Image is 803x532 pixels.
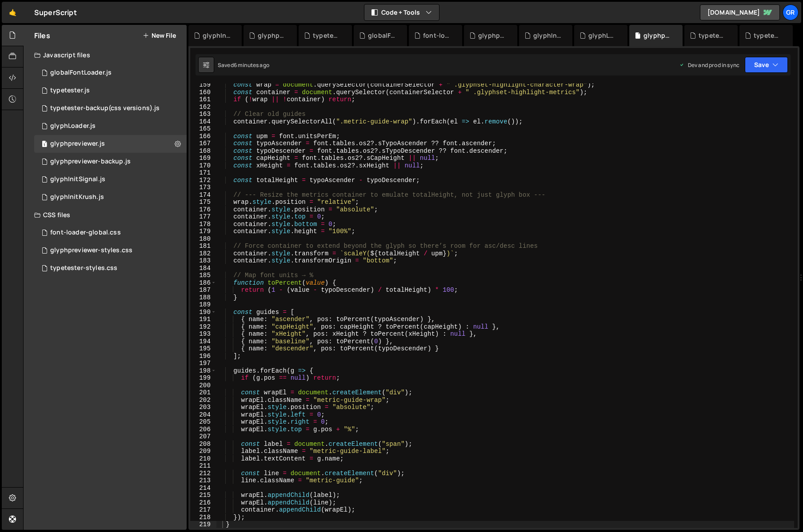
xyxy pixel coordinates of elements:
[50,264,117,272] div: typetester-styles.css
[143,32,176,39] button: New File
[190,374,216,382] div: 199
[50,193,104,201] div: glyphInitKrush.js
[190,448,216,455] div: 209
[190,118,216,126] div: 164
[34,99,187,117] div: 17017/47519.js
[34,7,77,18] div: SuperScript
[190,111,216,118] div: 163
[190,286,216,294] div: 187
[190,499,216,507] div: 216
[190,353,216,360] div: 196
[190,506,216,514] div: 217
[533,31,562,40] div: glyphInitSignal.js
[34,224,187,242] div: font-loader-global.css
[699,31,727,40] div: typetester-styles.css
[478,31,507,40] div: glyphpreviewer-styles.css
[190,96,216,103] div: 161
[34,135,187,153] div: 17017/47275.js
[34,242,187,259] div: 17017/47345.css
[190,177,216,184] div: 172
[190,169,216,177] div: 171
[190,294,216,302] div: 188
[588,31,617,40] div: glyphLoader.js
[258,31,286,40] div: glyphpreviewer-backup.js
[190,125,216,133] div: 165
[190,103,216,111] div: 162
[190,338,216,345] div: 194
[190,301,216,309] div: 189
[190,382,216,389] div: 200
[50,122,96,130] div: glyphLoader.js
[190,81,216,89] div: 159
[24,206,187,224] div: CSS files
[190,411,216,419] div: 204
[190,221,216,228] div: 178
[190,492,216,499] div: 215
[190,272,216,279] div: 185
[190,330,216,338] div: 193
[643,31,672,40] div: glyphpreviewer.js
[190,228,216,235] div: 179
[2,2,24,23] a: 🤙
[234,61,269,69] div: 6 minutes ago
[190,206,216,214] div: 176
[368,31,396,40] div: globalFontLoader.js
[34,117,187,135] div: 17017/47277.js
[190,235,216,243] div: 180
[190,418,216,426] div: 205
[34,153,187,171] div: 17017/47727.js
[218,61,269,69] div: Saved
[190,242,216,250] div: 181
[190,367,216,375] div: 198
[190,470,216,477] div: 212
[190,89,216,96] div: 160
[190,360,216,367] div: 197
[754,31,782,40] div: typetester.js
[190,147,216,155] div: 168
[190,316,216,323] div: 191
[190,309,216,316] div: 190
[190,250,216,258] div: 182
[190,265,216,272] div: 184
[190,184,216,191] div: 173
[190,426,216,433] div: 206
[190,199,216,206] div: 175
[190,433,216,441] div: 207
[700,4,780,20] a: [DOMAIN_NAME]
[50,229,121,237] div: font-loader-global.css
[679,61,739,69] div: Dev and prod in sync
[313,31,341,40] div: typetester-backup(css versions).js
[190,257,216,265] div: 183
[190,484,216,492] div: 214
[190,279,216,287] div: 186
[50,140,105,148] div: glyphpreviewer.js
[190,462,216,470] div: 211
[42,141,47,148] span: 1
[24,46,187,64] div: Javascript files
[190,441,216,448] div: 208
[190,133,216,140] div: 166
[783,4,799,20] a: Gr
[34,259,187,277] div: 17017/47137.css
[190,404,216,411] div: 203
[50,158,131,166] div: glyphpreviewer-backup.js
[50,87,90,95] div: typetester.js
[50,246,132,254] div: glyphpreviewer-styles.css
[203,31,231,40] div: glyphInitKrush.js
[190,455,216,463] div: 210
[190,155,216,162] div: 169
[190,477,216,484] div: 213
[190,323,216,331] div: 192
[190,389,216,397] div: 201
[190,514,216,521] div: 218
[423,31,451,40] div: font-loader-global.css
[190,213,216,221] div: 177
[190,345,216,353] div: 195
[34,82,187,99] div: 17017/46707.js
[34,64,187,82] div: 17017/47514.js
[190,140,216,147] div: 167
[364,4,439,20] button: Code + Tools
[50,104,160,112] div: typetester-backup(css versions).js
[34,171,187,188] div: glyphInitSignal.js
